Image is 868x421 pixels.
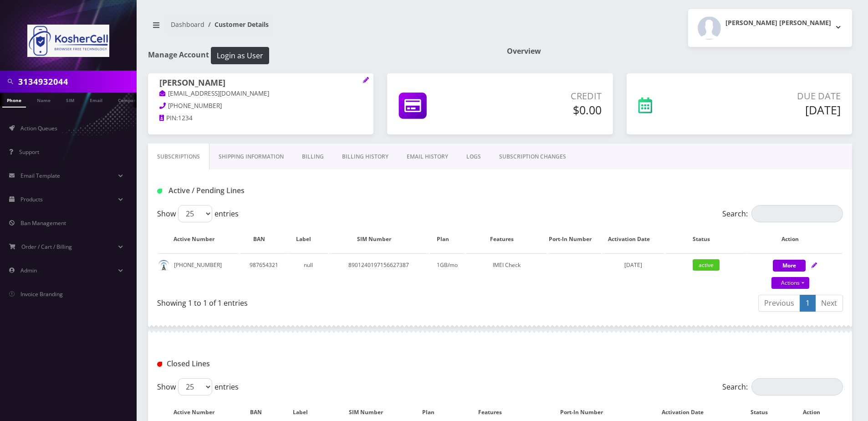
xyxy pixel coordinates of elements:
[771,277,809,289] a: Actions
[751,378,843,395] input: Search:
[20,290,63,298] span: Invoice Branding
[466,258,547,272] div: IMEI Check
[602,226,664,252] th: Activation Date: activate to sort column ascending
[288,226,328,252] th: Label: activate to sort column ascending
[157,294,493,308] div: Showing 1 to 1 of 1 entries
[157,189,162,194] img: Active / Pending Lines
[61,92,79,107] a: SIM
[209,144,293,170] a: Shipping Information
[240,226,287,252] th: BAN: activate to sort column ascending
[157,362,162,367] img: Closed Lines
[624,261,642,269] span: [DATE]
[158,260,169,271] img: default.png
[20,219,66,227] span: Ban Management
[747,226,842,252] th: Action: activate to sort column ascending
[20,124,57,132] span: Action Queues
[209,50,269,60] a: Login as User
[148,15,493,41] nav: breadcrumb
[157,359,377,368] h1: Closed Lines
[466,226,547,252] th: Features: activate to sort column ascending
[693,259,720,271] span: active
[20,267,37,274] span: Admin
[240,253,287,290] td: 987654321
[293,144,333,170] a: Billing
[329,253,429,290] td: 8901240197156627387
[148,144,209,170] a: Subscriptions
[171,20,204,29] a: Dashboard
[688,9,852,47] button: [PERSON_NAME] [PERSON_NAME]
[430,253,465,290] td: 1GB/mo
[329,226,429,252] th: SIM Number: activate to sort column ascending
[288,253,328,290] td: null
[19,148,39,156] span: Support
[204,20,269,29] li: Customer Details
[457,144,490,170] a: LOGS
[507,47,852,56] h1: Overview
[148,47,493,64] h1: Manage Account
[159,89,269,98] a: [EMAIL_ADDRESS][DOMAIN_NAME]
[32,92,55,107] a: Name
[489,103,601,117] h5: $0.00
[398,144,457,170] a: EMAIL HISTORY
[710,89,841,103] p: Due Date
[725,19,831,27] h2: [PERSON_NAME] [PERSON_NAME]
[157,205,239,222] label: Show entries
[157,186,377,195] h1: Active / Pending Lines
[489,89,601,103] p: Credit
[665,226,746,252] th: Status: activate to sort column ascending
[178,114,193,122] span: 1234
[168,102,222,110] span: [PHONE_NUMBER]
[751,205,843,222] input: Search:
[815,295,843,312] a: Next
[722,378,843,395] label: Search:
[158,226,239,252] th: Active Number: activate to sort column ascending
[722,205,843,222] label: Search:
[430,226,465,252] th: Plan: activate to sort column ascending
[113,92,144,107] a: Company
[178,205,212,222] select: Showentries
[800,295,816,312] a: 1
[20,195,43,203] span: Products
[773,260,806,272] button: More
[27,25,109,57] img: KosherCell
[490,144,575,170] a: SUBSCRIPTION CHANGES
[178,378,212,395] select: Showentries
[333,144,398,170] a: Billing History
[211,47,269,64] button: Login as User
[18,73,134,90] input: Search in Company
[157,378,239,395] label: Show entries
[710,103,841,117] h5: [DATE]
[20,172,60,180] span: Email Template
[548,226,601,252] th: Port-In Number: activate to sort column ascending
[758,295,800,312] a: Previous
[159,114,178,123] a: PIN:
[2,92,26,108] a: Phone
[85,92,107,107] a: Email
[158,253,239,290] td: [PHONE_NUMBER]
[21,243,72,251] span: Order / Cart / Billing
[159,78,362,89] h1: [PERSON_NAME]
